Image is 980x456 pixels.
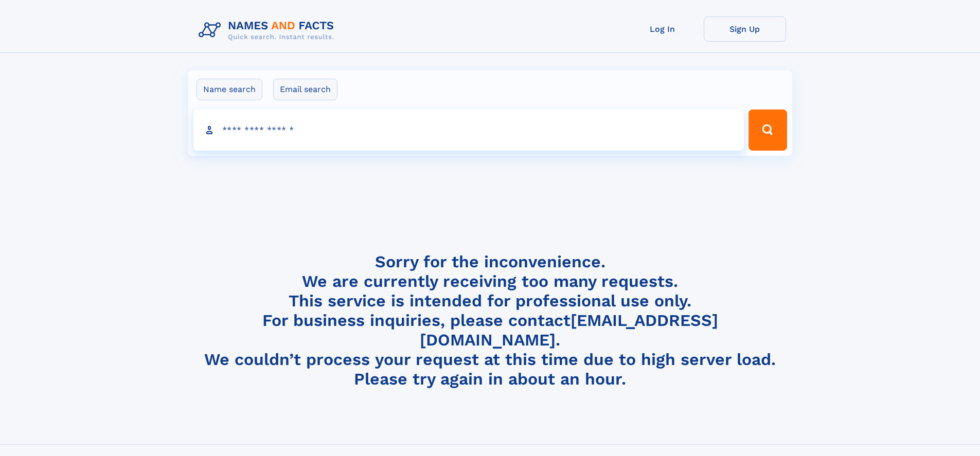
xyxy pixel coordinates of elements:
[621,16,704,42] a: Log In
[194,16,343,44] img: Logo Names and Facts
[420,311,718,350] a: [EMAIL_ADDRESS][DOMAIN_NAME]
[194,252,786,389] h4: Sorry for the inconvenience. We are currently receiving too many requests. This service is intend...
[704,16,786,42] a: Sign Up
[273,79,337,100] label: Email search
[197,79,262,100] label: Name search
[749,110,787,151] button: Search Button
[193,110,744,151] input: search input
